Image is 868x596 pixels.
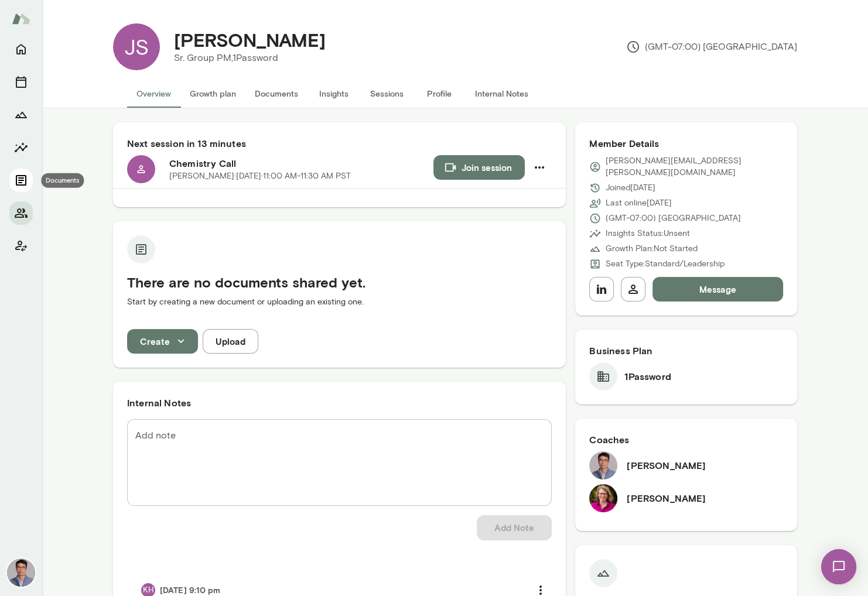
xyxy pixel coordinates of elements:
[606,258,725,270] p: Seat Type: Standard/Leadership
[624,369,671,383] h6: 1Password
[9,136,33,159] button: Insights
[127,296,552,308] p: Start by creating a new document or uploading an existing one.
[245,80,307,108] button: Documents
[9,201,33,225] button: Members
[626,40,797,54] p: (GMT-07:00) [GEOGRAPHIC_DATA]
[652,277,783,302] button: Message
[113,23,160,70] div: JS
[606,213,741,224] p: (GMT-07:00) [GEOGRAPHIC_DATA]
[589,344,783,358] h6: Business Plan
[169,170,351,182] p: [PERSON_NAME] · [DATE] · 11:00 AM-11:30 AM PST
[9,103,33,126] button: Growth Plan
[174,51,326,65] p: Sr. Group PM, 1Password
[127,329,198,354] button: Create
[203,329,258,354] button: Upload
[9,169,33,192] button: Documents
[413,80,466,108] button: Profile
[606,228,690,239] p: Insights Status: Unsent
[627,458,706,472] h6: [PERSON_NAME]
[127,273,552,292] h5: There are no documents shared yet.
[169,156,433,170] h6: Chemistry Call
[9,37,33,61] button: Home
[307,80,360,108] button: Insights
[180,80,245,108] button: Growth plan
[41,173,84,188] div: Documents
[360,80,413,108] button: Sessions
[127,396,552,410] h6: Internal Notes
[606,197,672,209] p: Last online [DATE]
[589,433,783,447] h6: Coaches
[174,29,326,51] h4: [PERSON_NAME]
[606,182,655,194] p: Joined [DATE]
[127,136,552,150] h6: Next session in 13 minutes
[606,243,698,255] p: Growth Plan: Not Started
[589,451,617,479] img: Victor Chan
[160,584,220,596] h6: [DATE] 9:10 pm
[589,136,783,150] h6: Member Details
[9,234,33,258] button: Client app
[433,155,525,180] button: Join session
[127,80,180,108] button: Overview
[589,484,617,512] img: Trina Mays
[627,491,706,505] h6: [PERSON_NAME]
[606,155,783,179] p: [PERSON_NAME][EMAIL_ADDRESS][PERSON_NAME][DOMAIN_NAME]
[466,80,538,108] button: Internal Notes
[9,70,33,94] button: Sessions
[12,8,30,30] img: Mento
[7,559,35,587] img: Victor Chan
